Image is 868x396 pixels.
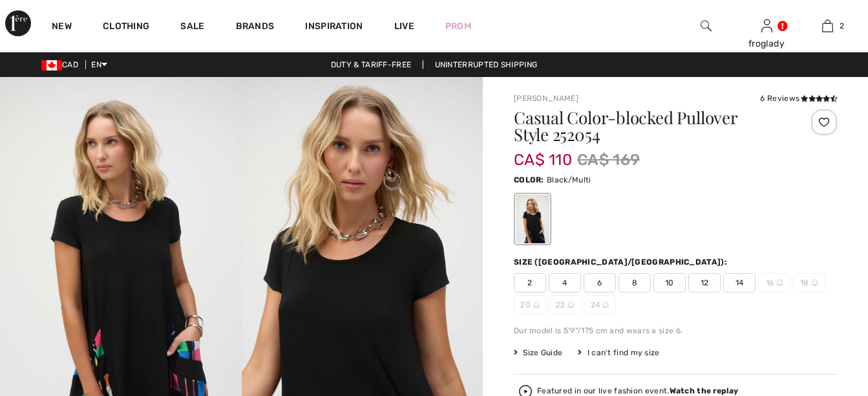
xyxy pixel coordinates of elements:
span: 14 [723,273,756,292]
span: 12 [688,273,721,292]
span: 20 [514,295,546,314]
img: Canadian Dollar [41,60,62,71]
span: 18 [793,273,825,292]
span: Inspiration [305,21,363,34]
img: ring-m.svg [533,302,540,308]
a: [PERSON_NAME] [514,94,578,103]
a: 2 [798,18,857,34]
span: CA$ 169 [577,148,640,171]
span: EN [91,60,107,69]
span: Color: [514,175,544,184]
span: Size Guide [514,347,562,358]
span: CAD [41,60,83,69]
div: Size ([GEOGRAPHIC_DATA]/[GEOGRAPHIC_DATA]): [514,256,730,268]
a: Clothing [103,21,149,34]
span: 6 [584,273,616,292]
img: My Bag [822,18,833,34]
span: 22 [549,295,581,314]
h1: Casual Color-blocked Pullover Style 252054 [514,109,783,143]
img: ring-m.svg [567,302,574,308]
img: ring-m.svg [776,280,783,286]
span: 10 [653,273,686,292]
img: ring-m.svg [812,280,818,286]
span: 2 [840,20,844,32]
span: 16 [758,273,790,292]
span: 24 [584,295,616,314]
a: New [52,21,72,34]
div: 6 Reviews [760,93,837,104]
a: Sale [180,21,204,34]
img: My Info [761,18,772,34]
div: Our model is 5'9"/175 cm and wears a size 6. [514,325,837,336]
a: Brands [236,21,275,34]
span: Black/Multi [547,175,591,184]
span: CA$ 110 [514,138,572,169]
img: ring-m.svg [602,302,609,308]
a: Live [394,19,414,33]
div: Black/Multi [516,195,549,243]
strong: Watch the replay [670,386,739,395]
a: Sign In [761,19,772,32]
img: 1ère Avenue [5,10,31,36]
div: froglady [737,37,796,50]
div: Featured in our live fashion event. [537,387,738,395]
a: Prom [445,19,471,33]
img: search the website [701,18,712,34]
span: 8 [619,273,651,292]
div: I can't find my size [578,347,659,358]
span: 2 [514,273,546,292]
span: 4 [549,273,581,292]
